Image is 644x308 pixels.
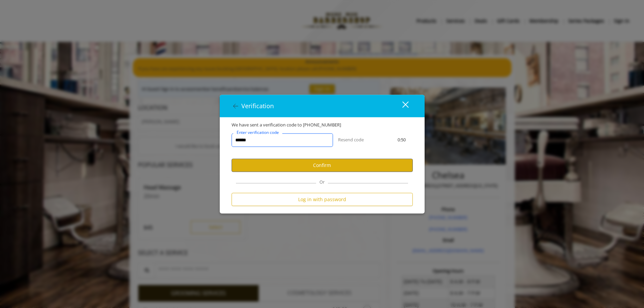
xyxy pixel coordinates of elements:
span: Or [316,179,328,185]
button: close dialog [390,99,413,113]
label: Enter verification code [233,129,282,136]
button: Resend code [338,137,364,144]
div: 0:50 [386,137,418,144]
button: Confirm [232,159,413,172]
input: verificationCodeText [232,134,333,147]
div: We have sent a verification code to [PHONE_NUMBER] [226,121,418,128]
button: Log in with password [232,193,413,206]
div: close dialog [395,101,408,111]
span: Verification [241,102,274,110]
